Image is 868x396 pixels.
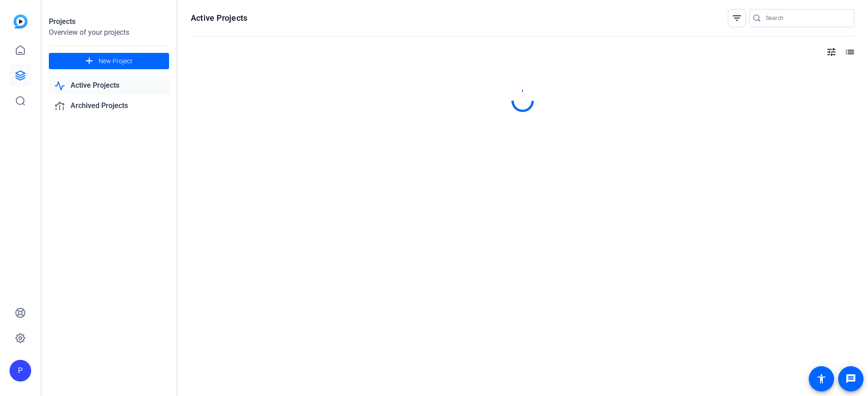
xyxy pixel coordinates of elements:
div: Overview of your projects [49,27,169,38]
mat-icon: add [84,56,95,67]
mat-icon: tune [826,47,837,57]
mat-icon: filter_list [731,13,742,24]
mat-icon: message [845,373,856,384]
mat-icon: list [844,47,854,57]
input: Search [766,13,847,24]
mat-icon: accessibility [816,373,827,384]
button: New Project [49,53,169,69]
a: Archived Projects [49,97,169,115]
img: blue-gradient.svg [14,14,28,28]
div: P [9,360,31,382]
span: New Project [99,57,132,66]
a: Active Projects [49,76,169,95]
h1: Active Projects [191,13,247,24]
div: Projects [49,16,169,27]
